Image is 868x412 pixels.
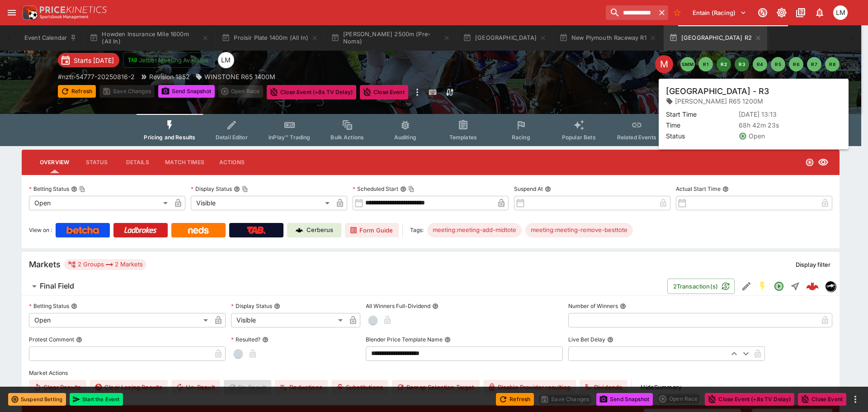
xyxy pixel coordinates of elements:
[449,134,477,141] span: Templates
[717,57,731,71] button: R2
[66,227,99,234] img: Betcha
[580,380,627,394] button: Dividends
[806,280,819,293] div: d9b638e9-1919-47bb-b60e-53c2b3cb767d
[655,55,673,73] div: Edit Meeting
[325,25,456,51] button: [PERSON_NAME] 2500m (Pre-Noms)
[158,85,215,98] button: Send Snapshot
[275,380,328,394] button: Deductions
[331,380,388,394] button: Substitutions
[29,366,832,380] label: Market Actions
[554,25,662,51] button: New Plymouth Raceway R1
[512,134,530,141] span: Racing
[353,185,398,193] p: Scheduled Start
[825,281,836,292] div: nztr
[4,5,20,21] button: open drawer
[408,186,415,192] button: Copy To Clipboard
[123,52,214,68] button: Jetbet Meeting Available
[33,152,76,173] button: Overview
[218,52,234,68] div: Luigi Mollo
[830,3,850,23] button: Luigi Mollo
[231,313,346,327] div: Visible
[216,25,324,51] button: Proisir Plate 1400m (All In)
[247,227,266,234] img: TabNZ
[617,134,656,141] span: Related Events
[664,25,767,51] button: [GEOGRAPHIC_DATA] R2
[29,185,69,193] p: Betting Status
[765,88,788,97] p: Override
[366,336,443,343] p: Blender Price Template Name
[29,313,211,327] div: Open
[29,336,74,343] p: Protest Comment
[144,134,195,141] span: Pricing and Results
[525,223,633,237] div: Betting Target: cerberus
[79,186,85,192] button: Copy To Clipboard
[735,57,749,71] button: R3
[670,5,684,20] button: No Bookmarks
[412,85,423,99] button: more
[191,185,232,193] p: Display Status
[774,281,784,292] svg: Open
[231,302,272,310] p: Display Status
[806,280,819,293] img: logo-cerberus--red.svg
[793,5,809,21] button: Documentation
[833,5,848,20] div: Luigi Mollo
[117,152,158,173] button: Details
[360,85,408,99] button: Close Event
[149,72,190,81] p: Revision 1852
[811,5,828,21] button: Notifications
[84,25,214,51] button: Howden Insurance Mile 1600m (All In)
[20,4,38,22] img: PriceKinetics Logo
[8,393,66,406] button: Suspend Betting
[673,134,717,141] span: System Controls
[330,134,364,141] span: Bulk Actions
[204,72,275,81] p: WINSTONE R65 1400M
[850,394,861,405] button: more
[676,185,721,193] p: Actual Start Time
[753,57,767,71] button: R4
[458,25,552,51] button: [GEOGRAPHIC_DATA]
[231,336,260,343] p: Resulted?
[707,85,840,99] div: Start From
[496,393,534,406] button: Refresh
[296,227,303,234] img: Cerberus
[40,15,89,19] img: Sportsbook Management
[29,223,52,237] label: View on :
[242,186,248,192] button: Copy To Clipboard
[58,72,135,81] p: Copy To Clipboard
[345,223,399,237] a: Form Guide
[680,57,695,71] button: SMM
[128,56,137,65] img: jetbet-logo.svg
[74,56,114,65] p: Starts [DATE]
[76,152,117,173] button: Status
[818,157,829,168] svg: Visible
[798,393,846,406] button: Close Event
[392,380,480,394] button: Remap Selection Target
[807,88,835,97] p: Auto-Save
[29,302,69,310] p: Betting Status
[698,57,713,71] button: R1
[807,57,821,71] button: R7
[22,36,51,65] img: horse_racing.png
[212,152,252,173] button: Actions
[803,277,821,295] a: d9b638e9-1919-47bb-b60e-53c2b3cb767d
[90,380,168,394] button: Clear Losing Results
[514,185,543,193] p: Suspend At
[19,25,82,51] button: Event Calendar
[68,259,143,270] div: 2 Groups 2 Markets
[29,196,171,210] div: Open
[755,278,771,294] button: SGM Enabled
[29,380,86,394] button: Clear Results
[774,5,790,21] button: Toggle light/dark mode
[771,57,785,71] button: R5
[410,223,424,237] label: Tags:
[787,278,803,294] button: Straight
[124,227,157,234] img: Ladbrokes
[224,380,271,394] span: Re-Result
[307,226,333,235] p: Cerberus
[789,57,803,71] button: R6
[158,152,212,173] button: Match Times
[216,134,248,141] span: Detail Editor
[427,223,522,237] div: Betting Target: cerberus
[755,5,771,21] button: Connected to PK
[40,6,107,13] img: PriceKinetics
